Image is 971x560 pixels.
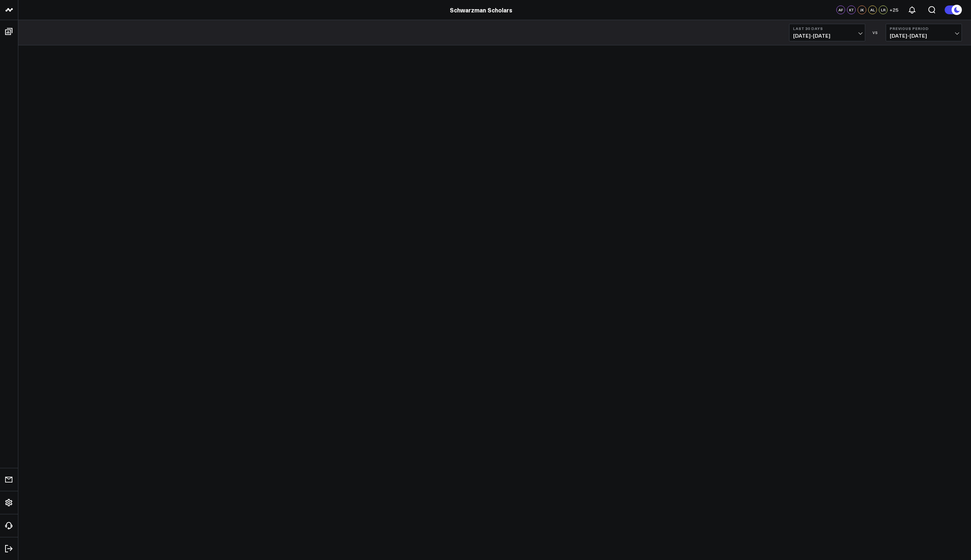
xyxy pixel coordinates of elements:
div: AF [836,5,845,14]
div: KT [847,5,856,14]
b: Previous Period [890,26,958,31]
span: [DATE] - [DATE] [793,33,861,39]
div: VS [869,30,882,35]
div: AL [868,5,877,14]
a: Schwarzman Scholars [450,6,512,14]
span: [DATE] - [DATE] [890,33,958,39]
span: + 25 [889,7,899,12]
button: Previous Period[DATE]-[DATE] [886,24,962,41]
button: +25 [889,5,899,14]
b: Last 30 Days [793,26,861,31]
div: JK [858,5,866,14]
div: LR [879,5,888,14]
button: Last 30 Days[DATE]-[DATE] [789,24,865,41]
